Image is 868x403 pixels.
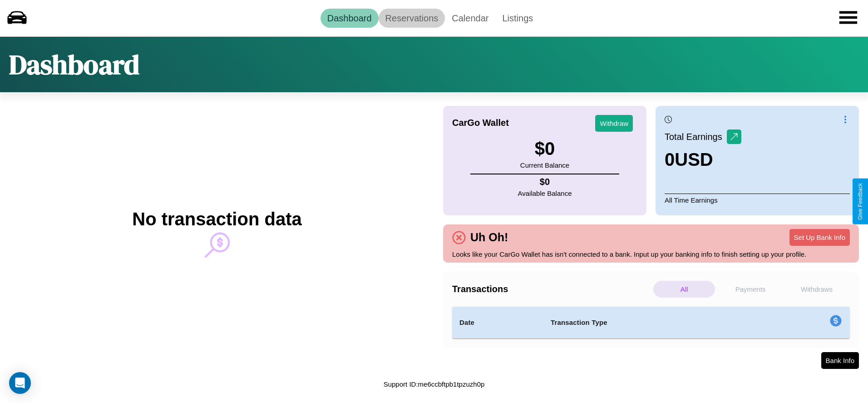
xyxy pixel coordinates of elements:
h4: $ 0 [518,177,572,187]
h2: No transaction data [132,209,301,229]
p: Total Earnings [665,129,727,145]
div: Open Intercom Messenger [9,372,31,394]
a: Listings [495,9,540,28]
button: Withdraw [595,115,633,132]
a: Reservations [379,9,445,28]
table: simple table [452,307,850,338]
p: Available Balance [518,187,572,199]
p: Payments [720,281,781,298]
div: Give Feedback [857,183,863,220]
p: Withdraws [786,281,848,298]
h4: CarGo Wallet [452,118,509,128]
h3: $ 0 [520,139,569,159]
h1: Dashboard [9,46,139,83]
h3: 0 USD [665,149,741,170]
h4: Uh Oh! [466,231,513,244]
h4: Date [459,317,536,328]
p: Looks like your CarGo Wallet has isn't connected to a bank. Input up your banking info to finish ... [452,248,850,260]
p: All Time Earnings [665,194,850,206]
p: Current Balance [520,159,569,171]
h4: Transaction Type [551,317,756,328]
p: All [653,281,715,298]
button: Set Up Bank Info [789,229,850,246]
button: Bank Info [821,352,859,369]
p: Support ID: me6ccbftpb1tpzuzh0p [384,378,485,390]
h4: Transactions [452,284,651,294]
a: Dashboard [321,9,379,28]
a: Calendar [445,9,495,28]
